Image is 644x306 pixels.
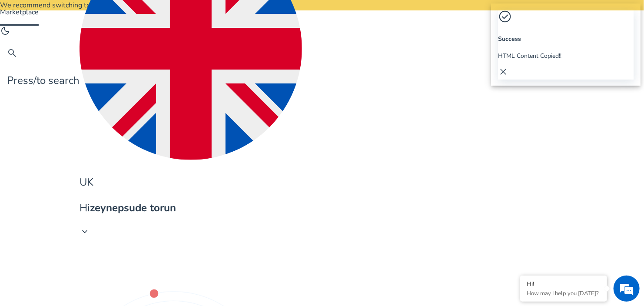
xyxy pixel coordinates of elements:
p: How may I help you today? [527,289,601,297]
h4: Success [498,34,634,43]
span: close [498,67,508,77]
p: HTML Content Copied!! [498,51,634,60]
span: check_circle [498,10,512,23]
p: Press to search [7,73,80,88]
div: Hi! [527,280,601,288]
p: Hi [80,200,302,216]
b: zeynepsude torun [90,201,176,215]
span: keyboard_arrow_down [80,226,90,237]
p: UK [80,175,302,190]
